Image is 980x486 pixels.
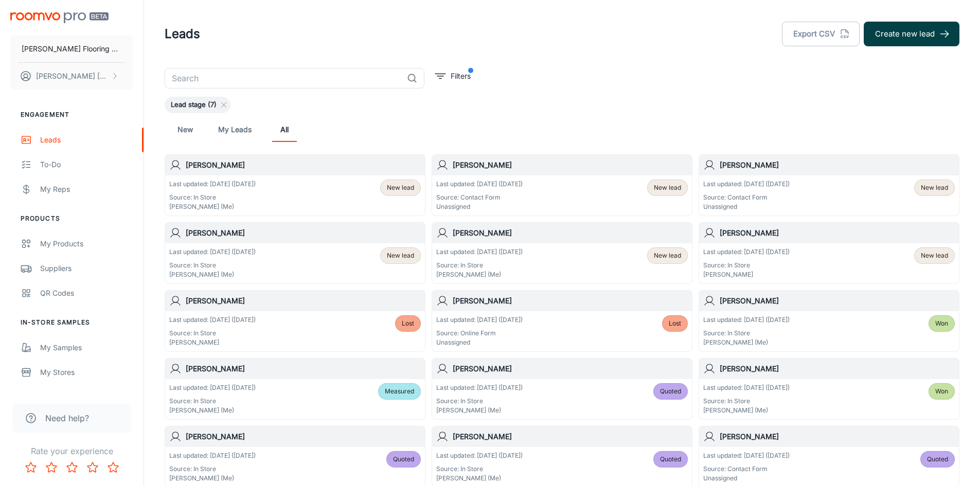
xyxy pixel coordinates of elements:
[169,202,256,211] p: [PERSON_NAME] (Me)
[22,43,122,55] p: [PERSON_NAME] Flooring Center
[703,247,790,257] p: Last updated: [DATE] ([DATE])
[703,179,790,189] p: Last updated: [DATE] ([DATE])
[436,451,523,460] p: Last updated: [DATE] ([DATE])
[660,455,681,464] span: Quoted
[699,154,959,216] a: [PERSON_NAME]Last updated: [DATE] ([DATE])Source: Contact FormUnassignedNew lead
[660,387,681,396] span: Quoted
[935,387,948,396] span: Won
[165,97,230,113] div: Lead stage (7)
[432,290,692,352] a: [PERSON_NAME]Last updated: [DATE] ([DATE])Source: Online FormUnassignedLost
[699,222,959,284] a: [PERSON_NAME]Last updated: [DATE] ([DATE])Source: In Store[PERSON_NAME]New lead
[451,70,471,82] p: Filters
[272,117,297,142] a: All
[436,338,523,347] p: Unassigned
[186,363,421,374] h6: [PERSON_NAME]
[21,457,41,478] button: Rate 1 star
[436,406,523,415] p: [PERSON_NAME] (Me)
[433,68,473,84] button: filter
[169,451,256,460] p: Last updated: [DATE] ([DATE])
[186,295,421,307] h6: [PERSON_NAME]
[169,261,256,270] p: Source: In Store
[169,247,256,257] p: Last updated: [DATE] ([DATE])
[703,261,790,270] p: Source: In Store
[45,412,89,424] span: Need help?
[436,315,523,325] p: Last updated: [DATE] ([DATE])
[453,363,688,374] h6: [PERSON_NAME]
[720,363,955,374] h6: [PERSON_NAME]
[402,319,414,328] span: Lost
[169,179,256,189] p: Last updated: [DATE] ([DATE])
[36,70,109,82] p: [PERSON_NAME] [PERSON_NAME]
[40,159,133,170] div: To-do
[703,338,790,347] p: [PERSON_NAME] (Me)
[436,383,523,392] p: Last updated: [DATE] ([DATE])
[40,263,133,274] div: Suppliers
[432,154,692,216] a: [PERSON_NAME]Last updated: [DATE] ([DATE])Source: Contact FormUnassignedNew lead
[436,474,523,483] p: [PERSON_NAME] (Me)
[8,445,135,457] p: Rate your experience
[186,227,421,239] h6: [PERSON_NAME]
[169,383,256,392] p: Last updated: [DATE] ([DATE])
[165,290,425,352] a: [PERSON_NAME]Last updated: [DATE] ([DATE])Source: In Store[PERSON_NAME]Lost
[186,431,421,442] h6: [PERSON_NAME]
[782,22,860,46] button: Export CSV
[165,68,403,88] input: Search
[703,193,790,202] p: Source: Contact Form
[699,358,959,420] a: [PERSON_NAME]Last updated: [DATE] ([DATE])Source: In Store[PERSON_NAME] (Me)Won
[169,338,256,347] p: [PERSON_NAME]
[699,290,959,352] a: [PERSON_NAME]Last updated: [DATE] ([DATE])Source: In Store[PERSON_NAME] (Me)Won
[921,251,948,260] span: New lead
[387,251,414,260] span: New lead
[703,315,790,325] p: Last updated: [DATE] ([DATE])
[703,464,790,474] p: Source: Contact Form
[41,457,62,478] button: Rate 2 star
[703,406,790,415] p: [PERSON_NAME] (Me)
[703,270,790,279] p: [PERSON_NAME]
[720,431,955,442] h6: [PERSON_NAME]
[62,457,82,478] button: Rate 3 star
[218,117,252,142] a: My Leads
[385,387,414,396] span: Measured
[165,358,425,420] a: [PERSON_NAME]Last updated: [DATE] ([DATE])Source: In Store[PERSON_NAME] (Me)Measured
[165,100,223,110] span: Lead stage (7)
[173,117,198,142] a: New
[169,270,256,279] p: [PERSON_NAME] (Me)
[654,183,681,192] span: New lead
[40,184,133,195] div: My Reps
[436,202,523,211] p: Unassigned
[864,22,959,46] button: Create new lead
[436,261,523,270] p: Source: In Store
[436,329,523,338] p: Source: Online Form
[165,154,425,216] a: [PERSON_NAME]Last updated: [DATE] ([DATE])Source: In Store[PERSON_NAME] (Me)New lead
[169,464,256,474] p: Source: In Store
[169,406,256,415] p: [PERSON_NAME] (Me)
[432,222,692,284] a: [PERSON_NAME]Last updated: [DATE] ([DATE])Source: In Store[PERSON_NAME] (Me)New lead
[169,397,256,406] p: Source: In Store
[453,227,688,239] h6: [PERSON_NAME]
[436,464,523,474] p: Source: In Store
[436,397,523,406] p: Source: In Store
[165,25,200,43] h1: Leads
[82,457,103,478] button: Rate 4 star
[393,455,414,464] span: Quoted
[703,451,790,460] p: Last updated: [DATE] ([DATE])
[720,227,955,239] h6: [PERSON_NAME]
[669,319,681,328] span: Lost
[453,295,688,307] h6: [PERSON_NAME]
[703,474,790,483] p: Unassigned
[103,457,123,478] button: Rate 5 star
[387,183,414,192] span: New lead
[453,431,688,442] h6: [PERSON_NAME]
[165,222,425,284] a: [PERSON_NAME]Last updated: [DATE] ([DATE])Source: In Store[PERSON_NAME] (Me)New lead
[10,63,133,89] button: [PERSON_NAME] [PERSON_NAME]
[169,329,256,338] p: Source: In Store
[169,315,256,325] p: Last updated: [DATE] ([DATE])
[169,193,256,202] p: Source: In Store
[40,342,133,353] div: My Samples
[436,193,523,202] p: Source: Contact Form
[169,474,256,483] p: [PERSON_NAME] (Me)
[654,251,681,260] span: New lead
[935,319,948,328] span: Won
[703,202,790,211] p: Unassigned
[40,238,133,249] div: My Products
